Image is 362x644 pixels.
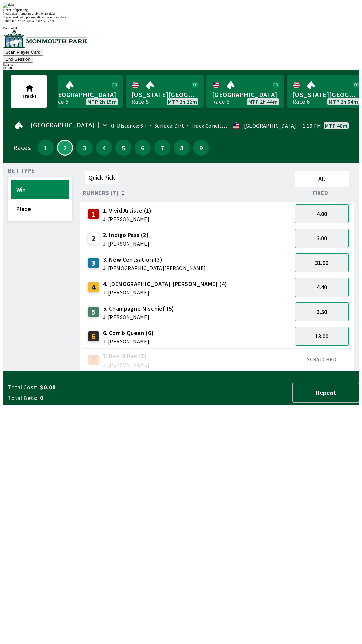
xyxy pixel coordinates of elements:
[17,19,54,23] span: XS7N-UKXU-HXK7-767J
[174,140,190,156] button: 8
[135,140,151,156] button: 6
[13,145,31,150] div: Races
[51,99,68,104] div: Race 5
[98,145,110,150] span: 4
[31,122,95,128] span: [GEOGRAPHIC_DATA]
[168,99,197,104] span: MTP 2h 22m
[11,75,47,108] button: Tracks
[88,354,99,365] div: 7
[88,174,115,181] span: Quick Pick
[111,123,114,128] div: 0
[131,90,198,99] span: [US_STATE][GEOGRAPHIC_DATA]
[3,49,43,56] button: Scan Player Card
[88,258,99,268] div: 3
[3,15,67,19] span: If you need help, please talk to the service desk.
[295,356,349,363] div: SCRATCHED
[212,90,279,99] span: [GEOGRAPHIC_DATA]
[88,282,99,293] div: 4
[51,90,118,99] span: [GEOGRAPHIC_DATA]
[315,259,328,267] span: 31.00
[131,99,149,104] div: Race 5
[103,352,149,361] span: 7. Bee N Dee (7)
[8,394,37,402] span: Total Bets:
[126,75,204,108] a: [US_STATE][GEOGRAPHIC_DATA]Race 5MTP 2h 22m
[78,145,91,150] span: 3
[184,122,243,129] span: Track Condition: Firm
[38,140,54,156] button: 1
[22,93,37,99] span: Tracks
[88,233,99,244] div: 2
[85,171,118,184] button: Quick Pick
[3,19,359,23] div: Public ID:
[329,99,358,104] span: MTP 2h 54m
[292,90,359,99] span: [US_STATE][GEOGRAPHIC_DATA]
[175,145,188,150] span: 8
[88,307,99,317] div: 5
[248,99,278,104] span: MTP 2h 44m
[3,30,87,48] img: venue logo
[40,394,145,402] span: 0
[88,331,99,342] div: 6
[317,234,327,242] span: 3.00
[103,280,227,288] span: 4. [DEMOGRAPHIC_DATA] [PERSON_NAME] (4)
[88,209,99,219] div: 1
[292,383,359,402] button: Repeat
[295,327,349,346] button: 13.00
[317,210,327,218] span: 4.00
[3,63,359,66] div: Balance
[57,140,73,156] button: 2
[103,314,174,320] span: J: [PERSON_NAME]
[156,145,169,150] span: 7
[147,122,184,129] span: Surface: Dirt
[16,186,64,194] span: Win
[103,206,152,215] span: 1. Vivid Artiste (1)
[298,389,353,396] span: Repeat
[295,229,349,248] button: 3.00
[193,140,209,156] button: 9
[292,99,310,104] div: Race 6
[195,145,207,150] span: 9
[3,66,359,70] div: $ 31.28
[11,180,69,199] button: Win
[244,123,296,128] div: [GEOGRAPHIC_DATA]
[295,302,349,321] button: 3.50
[317,308,327,316] span: 3.50
[103,231,149,239] span: 2. Indigo Pass (2)
[313,190,328,196] span: Fixed
[39,145,52,150] span: 1
[83,190,119,196] span: Runners (7)
[295,253,349,272] button: 31.00
[103,290,227,295] span: J: [PERSON_NAME]
[87,99,117,104] span: MTP 2h 15m
[46,75,123,108] a: [GEOGRAPHIC_DATA]Race 5MTP 2h 15m
[103,362,149,367] span: J: [PERSON_NAME]
[103,329,154,337] span: 6. Corrib Queen (6)
[11,199,69,218] button: Place
[103,304,174,313] span: 5. Champagne Mischief (5)
[3,26,359,30] div: Version 1.4.0
[206,75,284,108] a: [GEOGRAPHIC_DATA]Race 6MTP 2h 44m
[212,99,229,104] div: Race 6
[83,190,292,196] div: Runners (7)
[16,205,64,213] span: Place
[298,175,346,183] span: All
[315,332,328,340] span: 13.00
[3,56,33,63] button: End Session
[96,140,112,156] button: 4
[154,140,170,156] button: 7
[3,12,359,15] div: Please don't forget to grab the last ticket
[295,171,349,187] button: All
[136,145,149,150] span: 6
[76,140,93,156] button: 3
[117,122,147,129] span: Distance: 6 F
[3,3,15,8] img: ticket
[8,168,35,173] span: Bet Type
[295,278,349,297] button: 4.40
[115,140,131,156] button: 5
[103,216,152,222] span: J: [PERSON_NAME]
[3,8,359,12] div: Ticket 1 of 1 printing
[303,123,321,128] span: 1:19 PM
[103,265,206,271] span: J: [DEMOGRAPHIC_DATA][PERSON_NAME]
[317,283,327,291] span: 4.40
[292,190,351,196] div: Fixed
